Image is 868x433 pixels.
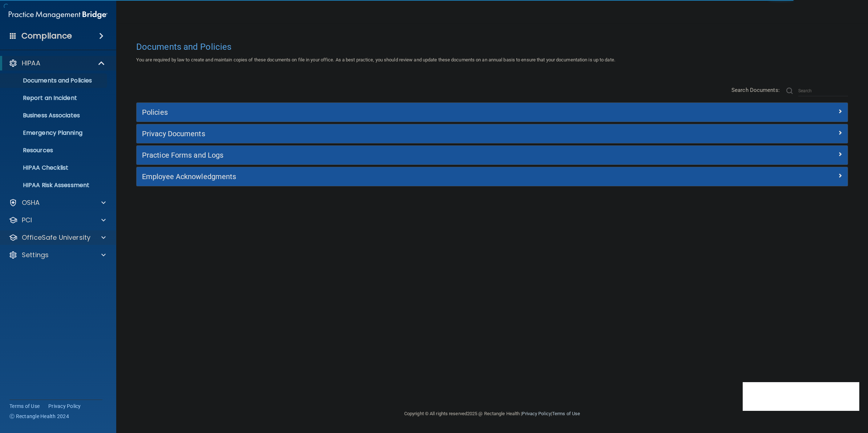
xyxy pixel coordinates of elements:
[48,402,81,410] a: Privacy Policy
[360,402,625,425] div: Copyright © All rights reserved 2025 @ Rectangle Health | |
[731,87,780,93] span: Search Documents:
[21,31,72,41] h4: Compliance
[743,382,859,411] iframe: Drift Widget Chat Controller
[9,251,106,259] a: Settings
[5,112,104,119] p: Business Associates
[136,42,848,52] h4: Documents and Policies
[22,233,90,242] p: OfficeSafe University
[142,130,665,138] h5: Privacy Documents
[786,88,793,94] img: ic-search.3b580494.png
[5,77,104,84] p: Documents and Policies
[9,198,106,207] a: OSHA
[5,94,104,102] p: Report an Incident
[5,164,104,171] p: HIPAA Checklist
[142,151,665,159] h5: Practice Forms and Logs
[142,173,665,181] h5: Employee Acknowledgments
[9,233,106,242] a: OfficeSafe University
[5,129,104,137] p: Emergency Planning
[22,216,32,224] p: PCI
[142,149,842,161] a: Practice Forms and Logs
[798,85,848,96] input: Search
[142,128,842,139] a: Privacy Documents
[142,171,842,182] a: Employee Acknowledgments
[552,411,580,416] a: Terms of Use
[142,106,842,118] a: Policies
[522,411,551,416] a: Privacy Policy
[9,216,106,224] a: PCI
[142,108,665,116] h5: Policies
[9,402,40,410] a: Terms of Use
[136,57,615,62] span: You are required by law to create and maintain copies of these documents on file in your office. ...
[9,59,105,68] a: HIPAA
[5,147,104,154] p: Resources
[22,198,40,207] p: OSHA
[5,182,104,189] p: HIPAA Risk Assessment
[22,59,40,68] p: HIPAA
[9,8,108,22] img: PMB logo
[9,413,69,420] span: Ⓒ Rectangle Health 2024
[22,251,49,259] p: Settings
